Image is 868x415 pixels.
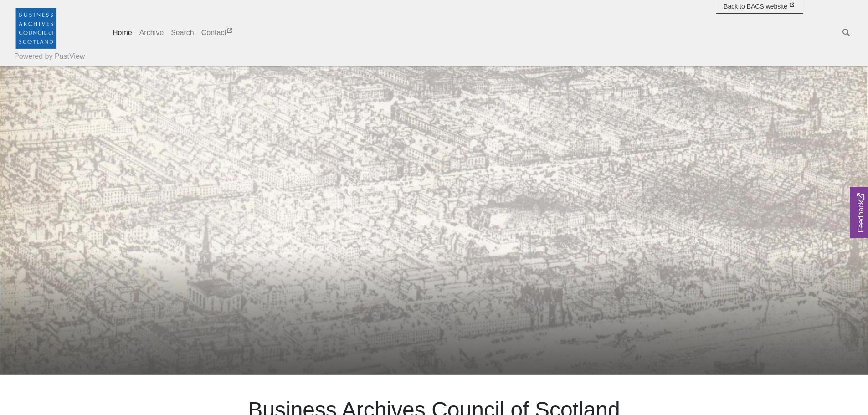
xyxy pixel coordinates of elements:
a: Search [167,24,198,42]
a: Business Archives Council of Scotland logo [14,4,58,52]
a: Contact [198,24,237,42]
img: Business Archives Council of Scotland [14,6,58,50]
a: Would you like to provide feedback? [850,187,868,238]
span: Back to BACS website [724,3,787,10]
a: Powered by PastView [14,51,85,62]
a: Home [109,24,136,42]
a: Archive [136,24,167,42]
span: Feedback [856,193,867,232]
